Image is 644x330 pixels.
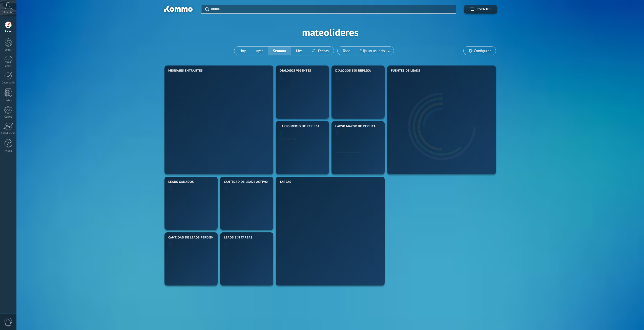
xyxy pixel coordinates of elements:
text: 0 [335,72,340,82]
div: Panel [1,30,16,33]
span: Fuentes de leads [391,69,420,73]
button: Mes [291,47,308,55]
div: Chats [1,64,16,68]
div: Ayuda [1,149,16,153]
text: 0 [224,239,228,249]
text: 0 [168,239,173,249]
span: Diálogos vigentes [280,69,311,73]
div: por semana [280,137,325,141]
text: 0 [280,128,284,138]
div: Estadísticas [1,132,16,135]
span: Cantidad de leads activos [224,180,269,184]
span: Diálogos sin réplica [335,69,371,73]
text: 0 [168,184,173,193]
text: 0 [335,128,340,138]
button: Ayer [251,47,268,55]
span: Mensajes entrantes [168,69,203,73]
button: Elija un usuario [356,47,394,55]
button: Todo [338,47,356,55]
span: Lapso medio de réplica [280,125,320,128]
div: Correo [1,115,16,119]
button: Eventos [464,5,497,14]
span: Cantidad de leads perdidos [168,236,216,239]
button: Semana [268,47,291,55]
span: Eventos [477,8,491,11]
span: Tareas [280,180,291,184]
span: Lapso mayor de réplica [335,125,376,128]
text: 0 [280,72,284,82]
span: Configurar [474,49,491,53]
button: Hoy [234,47,251,55]
div: Calendario [1,81,16,84]
span: Leads ganados [168,180,194,184]
span: Cuenta [4,11,12,14]
span: Elija un usuario [359,48,386,54]
div: Listas [1,99,16,102]
div: Leads [1,48,16,52]
span: Leads sin tareas [224,236,252,239]
text: 0 [224,184,228,193]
